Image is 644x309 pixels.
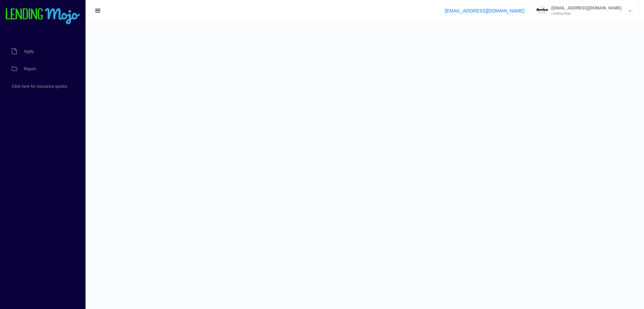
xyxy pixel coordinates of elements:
a: [EMAIL_ADDRESS][DOMAIN_NAME] [445,8,524,13]
span: [EMAIL_ADDRESS][DOMAIN_NAME] [548,6,622,10]
img: Profile image [536,4,548,17]
span: Apply [24,49,34,53]
img: logo-small.png [5,8,80,25]
span: Click here for insurance quotes [12,84,67,88]
small: Lending Mojo [548,12,622,15]
span: Report [24,67,36,71]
